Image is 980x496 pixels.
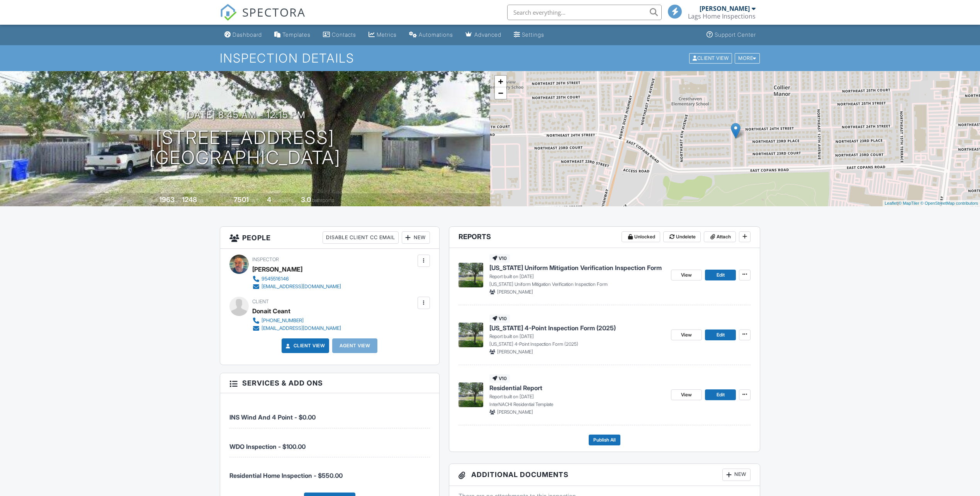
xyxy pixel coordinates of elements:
[262,318,304,324] div: [PHONE_NUMBER]
[402,231,430,244] div: New
[377,31,397,38] div: Metrics
[272,197,294,203] span: bedrooms
[198,197,209,203] span: sq. ft.
[242,4,306,20] span: SPECTORA
[735,53,760,63] div: More
[262,276,289,282] div: 9545516146
[184,110,306,120] h3: [DATE] 8:45 am - 12:15 pm
[406,28,456,42] a: Automations (Basic)
[159,195,175,204] div: 1963
[522,31,544,38] div: Settings
[921,201,978,206] a: © OpenStreetMap contributors
[252,283,341,290] a: [EMAIL_ADDRESS][DOMAIN_NAME]
[689,53,732,63] div: Client View
[474,31,501,38] div: Advanced
[216,197,233,203] span: Lot Size
[221,28,265,42] a: Dashboard
[229,399,430,428] li: Service: INS Wind And 4 Point
[229,413,316,421] span: INS Wind And 4 Point - $0.00
[898,201,919,206] a: © MapTiler
[262,284,341,290] div: [EMAIL_ADDRESS][DOMAIN_NAME]
[234,195,249,204] div: 7501
[332,31,356,38] div: Contacts
[229,428,430,457] li: Service: WDO Inspection
[220,10,306,27] a: SPECTORA
[252,256,279,262] span: Inspector
[252,299,269,304] span: Client
[722,469,751,481] div: New
[262,325,341,331] div: [EMAIL_ADDRESS][DOMAIN_NAME]
[495,76,506,87] a: Zoom in
[703,28,759,42] a: Support Center
[229,472,343,479] span: Residential Home Inspection - $550.00
[220,4,237,21] img: The Best Home Inspection Software - Spectora
[495,87,506,99] a: Zoom out
[885,201,897,206] a: Leaflet
[511,28,547,42] a: Settings
[883,200,980,207] div: |
[419,31,453,38] div: Automations
[365,28,400,42] a: Metrics
[252,324,341,332] a: [EMAIL_ADDRESS][DOMAIN_NAME]
[220,227,439,249] h3: People
[688,55,734,61] a: Client View
[229,443,306,450] span: WDO Inspection - $100.00
[688,12,756,20] div: Lags Home Inspections
[252,317,341,324] a: [PHONE_NUMBER]
[149,197,158,203] span: Built
[220,51,761,65] h1: Inspection Details
[323,231,399,244] div: Disable Client CC Email
[320,28,359,42] a: Contacts
[233,31,262,38] div: Dashboard
[267,195,271,204] div: 4
[700,5,750,12] div: [PERSON_NAME]
[149,127,341,168] h1: [STREET_ADDRESS] [GEOGRAPHIC_DATA]
[282,31,311,38] div: Templates
[507,5,662,20] input: Search everything...
[252,275,341,283] a: 9545516146
[284,342,325,350] a: Client View
[250,197,260,203] span: sq.ft.
[449,464,760,486] h3: Additional Documents
[220,373,439,393] h3: Services & Add ons
[252,263,302,275] div: [PERSON_NAME]
[182,195,197,204] div: 1248
[252,305,290,317] div: Donait Ceant
[312,197,334,203] span: bathrooms
[301,195,311,204] div: 3.0
[462,28,504,42] a: Advanced
[229,457,430,486] li: Service: Residential Home Inspection
[715,31,756,38] div: Support Center
[271,28,314,42] a: Templates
